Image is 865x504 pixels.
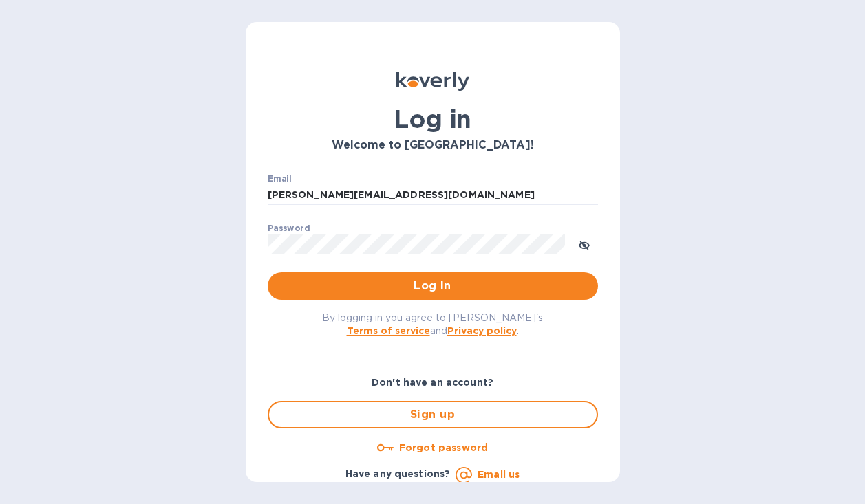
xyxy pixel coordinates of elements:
[447,325,517,336] a: Privacy policy
[322,312,543,336] span: By logging in you agree to [PERSON_NAME]'s and .
[372,377,493,388] b: Don't have an account?
[268,401,598,428] button: Sign up
[396,72,469,91] img: Koverly
[279,278,587,294] span: Log in
[399,442,488,453] u: Forgot password
[268,185,598,206] input: Enter email address
[570,230,598,258] button: toggle password visibility
[345,468,451,479] b: Have any questions?
[268,105,598,133] h1: Log in
[268,272,598,300] button: Log in
[268,175,292,183] label: Email
[478,469,520,480] a: Email us
[347,325,430,336] a: Terms of service
[268,139,598,152] h3: Welcome to [GEOGRAPHIC_DATA]!
[268,224,310,232] label: Password
[280,406,586,423] span: Sign up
